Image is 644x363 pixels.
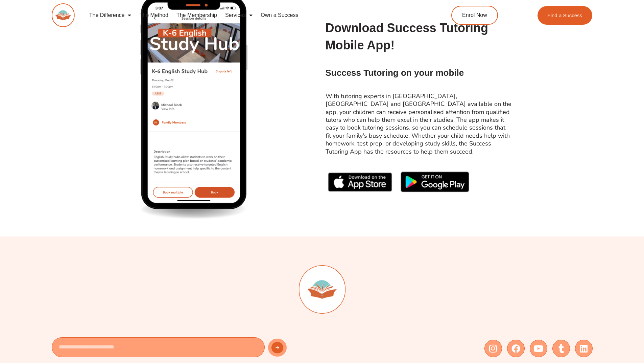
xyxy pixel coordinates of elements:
[451,6,498,25] a: Enrol Now
[462,13,487,18] span: Enrol Now
[221,7,257,23] a: Services
[548,13,582,18] span: Find a Success
[172,7,221,23] a: The Membership
[135,7,172,23] a: The Method
[326,67,511,79] h2: Success Tutoring on your mobile
[326,92,511,156] h2: With tutoring experts in [GEOGRAPHIC_DATA], [GEOGRAPHIC_DATA] and [GEOGRAPHIC_DATA] available on ...
[85,7,136,23] a: The Difference
[52,337,319,361] form: New Form
[257,7,302,23] a: Own a Success
[538,6,593,25] a: Find a Success
[85,7,421,23] nav: Menu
